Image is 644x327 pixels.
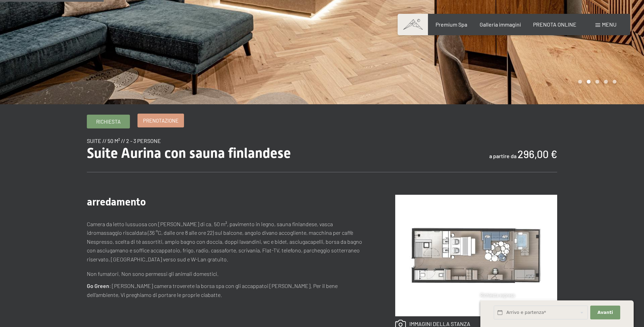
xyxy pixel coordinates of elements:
[96,118,121,125] span: Richiesta
[395,195,557,316] img: Suite Aurina con sauna finlandese
[590,306,620,320] button: Avanti
[87,269,368,278] p: Non fumatori. Non sono permessi gli animali domestici.
[143,117,178,124] span: Prenotazione
[87,115,130,128] a: Richiesta
[87,137,161,144] span: suite // 50 m² // 2 - 3 persone
[87,281,368,299] p: : [PERSON_NAME] camera troverete la borsa spa con gli accappatoi [PERSON_NAME]. Per il bene dell’...
[480,292,515,298] span: Richiesta express
[602,21,616,28] span: Menu
[87,220,368,264] p: Camera da letto lussuosa con [PERSON_NAME] di ca. 50 m², pavimento in legno, sauna finlandese, va...
[87,196,146,208] span: arredamento
[87,145,291,161] span: Suite Aurina con sauna finlandese
[518,148,557,160] b: 296,00 €
[597,309,613,316] span: Avanti
[480,21,521,28] a: Galleria immagini
[489,153,517,159] span: a partire da
[87,282,109,289] strong: Go Green
[533,21,576,28] a: PRENOTA ONLINE
[138,114,184,127] a: Prenotazione
[436,21,467,28] a: Premium Spa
